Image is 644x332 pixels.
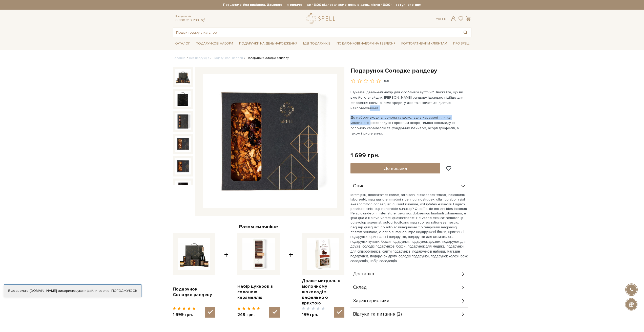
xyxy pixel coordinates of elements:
img: Набір цукерок з солоною карамеллю [242,238,275,270]
p: loremipsu, dolorsitamet conse, adipiscin, elitseddoei tempo, incididuntu laboreetd, magnaaliq eni... [350,193,468,263]
a: En [442,17,447,21]
a: Головна [173,56,185,60]
img: Подарунок Солодке рандеву [175,69,191,85]
a: Подарунки на День народження [237,40,299,48]
strong: Працюємо без вихідних. Замовлення оплачені до 16:00 відправляємо день в день, після 16:00 - насту... [173,3,471,7]
span: Склад [353,285,367,290]
div: Разом смачніше [173,224,344,230]
span: 249 грн. [237,312,260,318]
a: Ідеї подарунків [301,40,333,48]
input: Пошук товару у каталозі [173,28,460,37]
a: файли cookie [87,289,110,293]
img: Подарунок Солодке рандеву [175,136,191,152]
a: Погоджуюсь [111,289,137,293]
span: Доставка [353,272,374,276]
a: Драже мигдаль в молочному шоколаді з вафельною крихтою [302,278,344,306]
p: До набору входить: солона та шоколадна карамелі, плитка молочного шоколаду із горіховим асорті, п... [350,115,469,136]
a: Набір цукерок з солоною карамеллю [237,284,280,300]
img: Подарунок Солодке рандеву [175,158,191,174]
a: Подарункові набори [194,40,235,48]
img: Подарунок Солодке рандеву [178,238,210,270]
img: Подарунок Солодке рандеву [175,181,191,197]
div: 5/5 [384,79,389,83]
a: Каталог [173,40,192,48]
a: Подарункові набори [213,56,243,60]
span: + [224,233,228,318]
a: Про Spell [451,40,471,48]
span: | [440,17,441,21]
span: подарункові бокси, прикольні подарунки, оригінальні подарунки, подарунки для стоматолога, подарун... [350,230,468,263]
span: Відгуки та питання (2) [353,312,402,317]
a: logo [306,13,338,24]
button: Пошук товару у каталозі [460,28,471,37]
li: Подарунок Солодке рандеву [243,56,289,60]
span: Консультація: [175,15,205,18]
p: Шукаєте ідеальний набір для особливої зустрічі? Вважайте, що ви вже його знайшли. [PERSON_NAME] р... [350,90,469,111]
div: Ук [436,17,447,21]
span: 1 699 грн. [173,312,196,318]
img: Подарунок Солодке рандеву [203,74,337,208]
span: Характеристики [353,299,389,303]
img: Подарунок Солодке рандеву [175,91,191,107]
span: 199 грн. [302,312,325,318]
img: Подарунок Солодке рандеву [175,113,191,129]
img: Драже мигдаль в молочному шоколаді з вафельною крихтою [307,238,339,270]
button: До кошика [350,163,440,173]
a: Вся продукція [189,56,209,60]
span: До кошика [384,166,407,171]
a: 0 800 319 233 [175,18,199,22]
div: Я дозволяю [DOMAIN_NAME] використовувати [4,289,141,293]
a: Подарункові набори на 1 Вересня [335,39,398,48]
h1: Подарунок Солодке рандеву [350,67,471,75]
a: Подарунок Солодке рандеву [173,286,215,298]
div: 1 699 грн. [350,151,380,159]
a: Корпоративним клієнтам [399,39,449,48]
span: Опис [353,184,364,188]
span: + [289,233,293,318]
a: telegram [200,18,205,22]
